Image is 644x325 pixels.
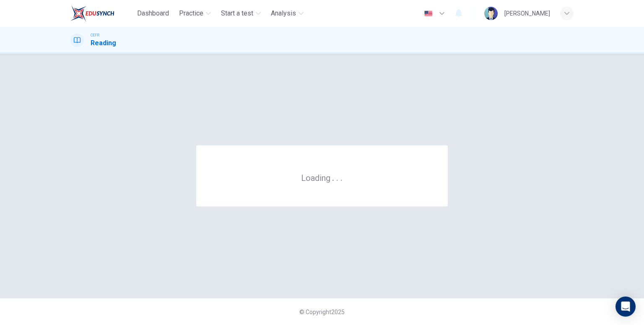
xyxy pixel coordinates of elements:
span: Practice [179,8,203,18]
img: EduSynch logo [70,5,114,22]
span: Analysis [271,8,296,18]
img: en [423,10,434,17]
button: Practice [176,6,214,21]
span: CEFR [91,32,99,38]
a: EduSynch logo [70,5,134,22]
h1: Reading [91,38,116,48]
h6: . [332,170,335,184]
button: Dashboard [134,6,172,21]
span: Dashboard [137,8,169,18]
button: Start a test [218,6,264,21]
div: Open Intercom Messenger [615,297,636,317]
h6: Loading [301,172,343,183]
button: Analysis [267,6,307,21]
div: [PERSON_NAME] [504,8,550,18]
h6: . [336,170,339,184]
span: Start a test [221,8,253,18]
span: © Copyright 2025 [299,309,345,315]
img: Profile picture [484,7,498,20]
h6: . [340,170,343,184]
